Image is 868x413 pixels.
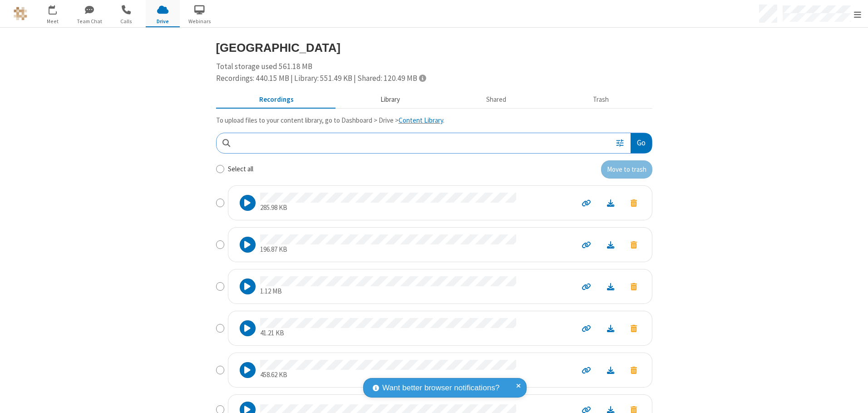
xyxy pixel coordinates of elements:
[599,281,622,292] a: Download file
[399,116,443,124] a: Content Library
[337,91,443,109] button: Content library
[260,244,516,255] p: 196.87 KB
[216,115,652,126] p: To upload files to your content library, go to Dashboard > Drive > .
[146,17,180,25] span: Drive
[550,91,652,109] button: Trash
[216,91,337,109] button: Recorded meetings
[109,17,143,25] span: Calls
[382,382,499,394] span: Want better browser notifications?
[260,286,516,297] p: 1.12 MB
[622,364,645,376] button: Move to trash
[419,74,426,82] span: Totals displayed include files that have been moved to the trash.
[260,370,516,380] p: 458.62 KB
[216,61,652,84] div: Total storage used 561.18 MB
[216,73,652,85] div: Recordings: 440.15 MB | Library: 551.49 KB | Shared: 120.49 MB
[260,203,516,213] p: 285.98 KB
[443,91,550,109] button: Shared during meetings
[182,17,217,25] span: Webinars
[260,328,516,338] p: 41.21 KB
[622,280,645,293] button: Move to trash
[599,239,622,250] a: Download file
[228,164,253,174] label: Select all
[631,133,651,154] button: Go
[54,5,60,12] div: 2
[599,323,622,333] a: Download file
[599,365,622,375] a: Download file
[14,7,27,20] img: QA Selenium DO NOT DELETE OR CHANGE
[601,160,652,179] button: Move to trash
[35,17,69,25] span: Meet
[216,41,652,54] h3: [GEOGRAPHIC_DATA]
[622,197,645,209] button: Move to trash
[622,239,645,251] button: Move to trash
[599,198,622,208] a: Download file
[72,17,106,25] span: Team Chat
[845,389,861,407] iframe: Chat
[622,322,645,334] button: Move to trash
